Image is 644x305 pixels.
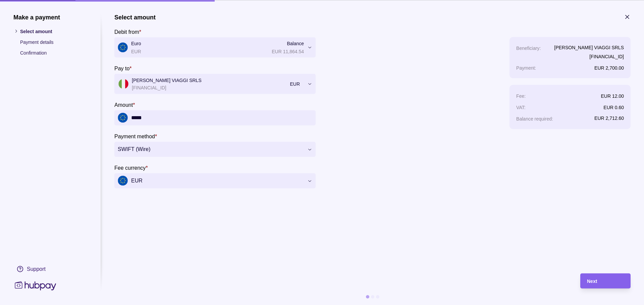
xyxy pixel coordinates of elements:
[118,113,128,123] img: eu
[516,65,536,70] p: Payment :
[114,65,129,71] p: Pay to
[20,38,87,46] p: Payment details
[114,132,157,140] label: Payment method
[554,53,624,60] p: [FINANCIAL_ID]
[114,100,135,108] label: Amount
[594,65,624,70] p: EUR 2,700.00
[516,93,526,98] p: Fee :
[114,133,155,139] p: Payment method
[114,163,148,171] label: Fee currency
[131,110,312,125] input: amount
[114,165,146,170] p: Fee currency
[114,27,141,35] label: Debit from
[114,102,133,107] p: Amount
[516,45,541,51] p: Beneficiary :
[516,104,526,110] p: VAT :
[554,44,624,51] p: [PERSON_NAME] VIAGGI SRLS
[13,13,87,21] h1: Make a payment
[587,279,597,284] span: Next
[580,273,631,288] button: Next
[20,27,87,35] p: Select amount
[594,115,624,121] p: EUR 2,712.60
[114,29,139,34] p: Debit from
[114,13,156,21] h1: Select amount
[13,262,87,276] a: Support
[603,104,624,110] p: EUR 0.60
[20,49,87,56] p: Confirmation
[516,116,553,121] p: Balance required :
[27,265,46,273] div: Support
[118,79,128,89] img: it
[132,76,286,84] p: [PERSON_NAME] VIAGGI SRLS
[601,93,624,98] p: EUR 12.00
[114,64,132,72] label: Pay to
